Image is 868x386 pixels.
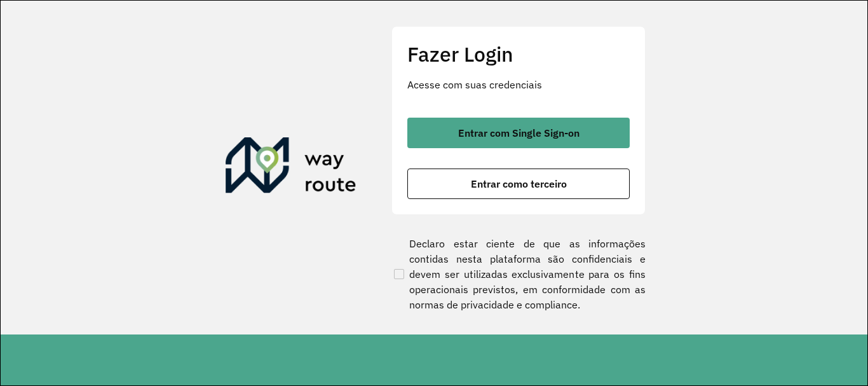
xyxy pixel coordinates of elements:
label: Declaro estar ciente de que as informações contidas nesta plataforma são confidenciais e devem se... [391,236,646,312]
button: button [407,118,630,148]
p: Acesse com suas credenciais [407,77,630,92]
span: Entrar com Single Sign-on [458,128,580,138]
img: Roteirizador AmbevTech [226,137,356,198]
h2: Fazer Login [407,42,630,66]
span: Entrar como terceiro [471,179,567,189]
button: button [407,169,630,199]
